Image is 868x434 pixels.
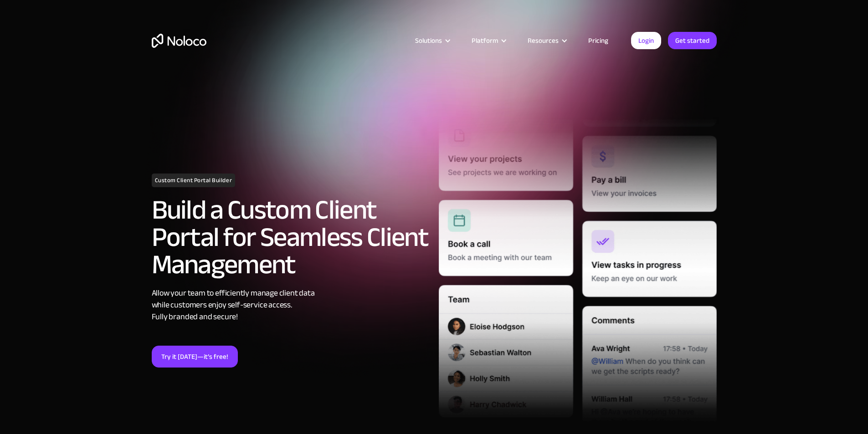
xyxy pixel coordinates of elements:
div: Platform [460,35,516,46]
a: Try it [DATE]—it’s free! [152,346,238,368]
a: Pricing [577,35,620,46]
h1: Custom Client Portal Builder [152,174,236,187]
div: Resources [516,35,577,46]
a: home [152,34,206,48]
h2: Build a Custom Client Portal for Seamless Client Management [152,196,430,278]
div: Solutions [404,35,460,46]
div: Solutions [415,35,442,46]
div: Allow your team to efficiently manage client data while customers enjoy self-service access. Full... [152,287,430,323]
a: Login [631,32,661,49]
a: Get started [668,32,717,49]
div: Platform [472,35,498,46]
div: Resources [528,35,559,46]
